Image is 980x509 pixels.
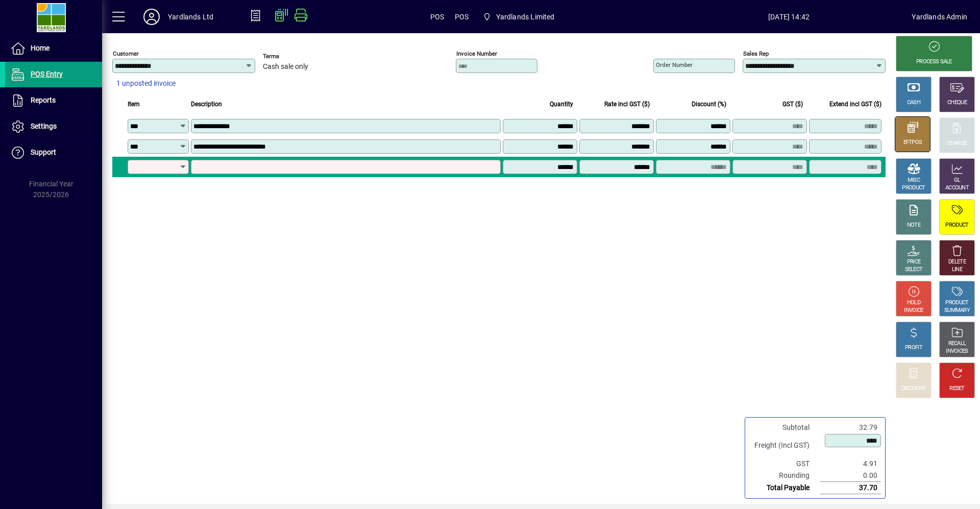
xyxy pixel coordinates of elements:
[749,482,820,494] td: Total Payable
[908,177,920,184] div: MISC
[945,184,969,192] div: ACCOUNT
[954,177,961,184] div: GL
[5,114,102,139] a: Settings
[905,266,923,274] div: SELECT
[947,140,967,148] div: CHARGE
[945,222,968,229] div: PRODUCT
[907,222,920,229] div: NOTE
[916,58,952,66] div: PROCESS SALE
[666,9,912,25] span: [DATE] 14:42
[31,70,63,78] span: POS Entry
[749,422,820,433] td: Subtotal
[820,422,881,433] td: 32.79
[945,299,968,307] div: PRODUCT
[135,8,168,26] button: Profile
[31,148,56,156] span: Support
[907,258,921,266] div: PRICE
[905,344,922,352] div: PROFIT
[743,50,769,57] mat-label: Sales rep
[944,307,970,314] div: SUMMARY
[948,340,966,348] div: RECALL
[952,266,962,274] div: LINE
[901,385,926,393] div: DISCOUNT
[749,470,820,482] td: Rounding
[902,184,925,192] div: PRODUCT
[263,63,308,71] span: Cash sale only
[948,258,966,266] div: DELETE
[31,44,50,52] span: Home
[912,9,967,25] div: Yardlands Admin
[692,99,726,110] span: Discount (%)
[263,53,324,60] span: Terms
[5,140,102,165] a: Support
[128,99,140,110] span: Item
[5,88,102,113] a: Reports
[820,482,881,494] td: 37.70
[947,99,967,107] div: CHEQUE
[829,99,881,110] span: Extend incl GST ($)
[820,458,881,470] td: 4.91
[31,122,57,130] span: Settings
[113,50,139,57] mat-label: Customer
[903,139,922,147] div: EFTPOS
[904,307,923,314] div: INVOICE
[820,470,881,482] td: 0.00
[946,348,968,355] div: INVOICES
[31,96,56,104] span: Reports
[112,75,180,93] button: 1 unposted invoice
[456,50,497,57] mat-label: Invoice number
[168,9,213,25] div: Yardlands Ltd
[191,99,222,110] span: Description
[907,299,920,307] div: HOLD
[656,61,693,68] mat-label: Order number
[455,9,469,25] span: POS
[604,99,650,110] span: Rate incl GST ($)
[550,99,573,110] span: Quantity
[782,99,803,110] span: GST ($)
[116,78,176,89] span: 1 unposted invoice
[749,458,820,470] td: GST
[949,385,965,393] div: RESET
[749,433,820,458] td: Freight (Incl GST)
[496,9,555,25] span: Yardlands Limited
[479,8,558,26] span: Yardlands Limited
[430,9,445,25] span: POS
[5,36,102,61] a: Home
[907,99,920,107] div: CASH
